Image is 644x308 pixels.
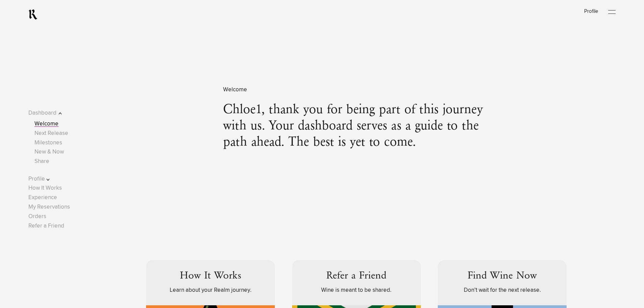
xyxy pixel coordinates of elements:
[223,85,489,94] span: Welcome
[28,9,38,20] a: RealmCellars
[28,109,71,118] button: Dashboard
[34,140,62,146] a: Milestones
[302,286,411,295] div: Wine is meant to be shared.
[28,214,46,219] a: Orders
[326,270,386,283] h3: Refer a Friend
[28,174,71,184] button: Profile
[28,204,70,210] a: My Reservations
[468,270,537,283] h3: Find Wine Now
[34,159,49,164] a: Share
[180,270,241,283] h3: How It Works
[448,286,556,295] div: Don’t wait for the next release.
[34,121,58,127] a: Welcome
[34,149,64,155] a: New & Now
[28,185,62,191] a: How It Works
[28,195,57,200] a: Experience
[584,9,598,14] a: Profile
[156,286,265,295] div: Learn about your Realm journey.
[223,102,489,151] span: Chloe1, thank you for being part of this journey with us. Your dashboard serves as a guide to the...
[28,223,64,229] a: Refer a Friend
[34,131,68,136] a: Next Release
